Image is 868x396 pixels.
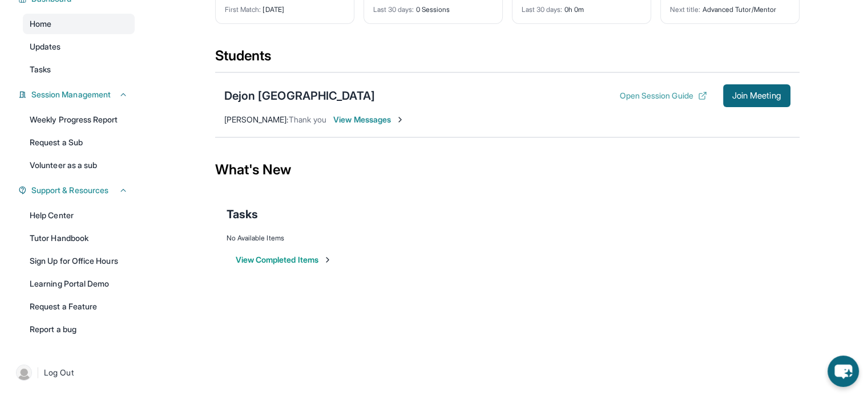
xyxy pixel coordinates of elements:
[30,41,61,52] span: Updates
[215,145,800,195] div: What's New
[827,356,859,387] button: chat-button
[227,234,788,243] div: No Available Items
[23,36,135,57] a: Updates
[23,205,135,226] a: Help Center
[23,273,135,294] a: Learning Portal Demo
[23,59,135,80] a: Tasks
[27,185,128,196] button: Support & Resources
[225,5,261,14] span: First Match :
[670,5,701,14] span: Next title :
[619,90,706,101] button: Open Session Guide
[31,89,111,100] span: Session Management
[27,89,128,100] button: Session Management
[30,64,51,75] span: Tasks
[23,319,135,340] a: Report a bug
[30,18,51,30] span: Home
[215,47,800,72] div: Students
[23,228,135,248] a: Tutor Handbook
[44,367,74,378] span: Log Out
[395,115,405,124] img: Chevron-Right
[23,109,135,130] a: Weekly Progress Report
[23,251,135,271] a: Sign Up for Office Hours
[236,254,332,266] button: View Completed Items
[224,88,375,104] div: Dejon [GEOGRAPHIC_DATA]
[289,115,327,124] span: Thank you
[373,5,414,14] span: Last 30 days :
[31,185,108,196] span: Support & Resources
[23,155,135,175] a: Volunteer as a sub
[333,114,405,125] span: View Messages
[522,5,563,14] span: Last 30 days :
[23,296,135,317] a: Request a Feature
[16,365,32,381] img: user-img
[723,84,790,107] button: Join Meeting
[224,115,289,124] span: [PERSON_NAME] :
[37,366,39,379] span: |
[23,132,135,153] a: Request a Sub
[23,14,135,34] a: Home
[11,360,135,385] a: |Log Out
[227,206,258,222] span: Tasks
[732,92,781,99] span: Join Meeting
